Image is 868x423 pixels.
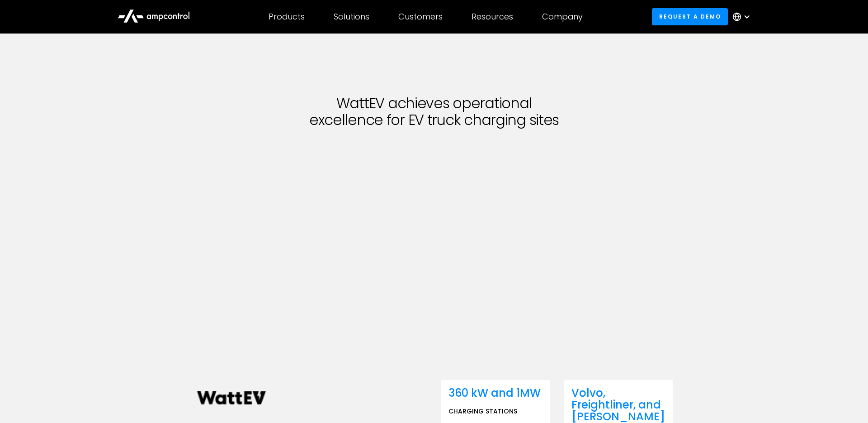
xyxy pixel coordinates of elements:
[472,12,513,22] div: Resources
[652,8,728,25] a: Request a demo
[269,12,305,22] div: Products
[542,12,583,22] div: Company
[571,387,665,423] div: Volvo, Freightliner, and [PERSON_NAME]
[398,12,443,22] div: Customers
[448,387,541,399] div: 360 kW and 1MW
[235,134,633,358] iframe: WattEV (full) uses Ampcontrol for truck charging
[448,406,517,416] p: Charging stations
[334,12,369,22] div: Solutions
[235,95,633,129] h1: WattEV achieves operational excellence for EV truck charging sites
